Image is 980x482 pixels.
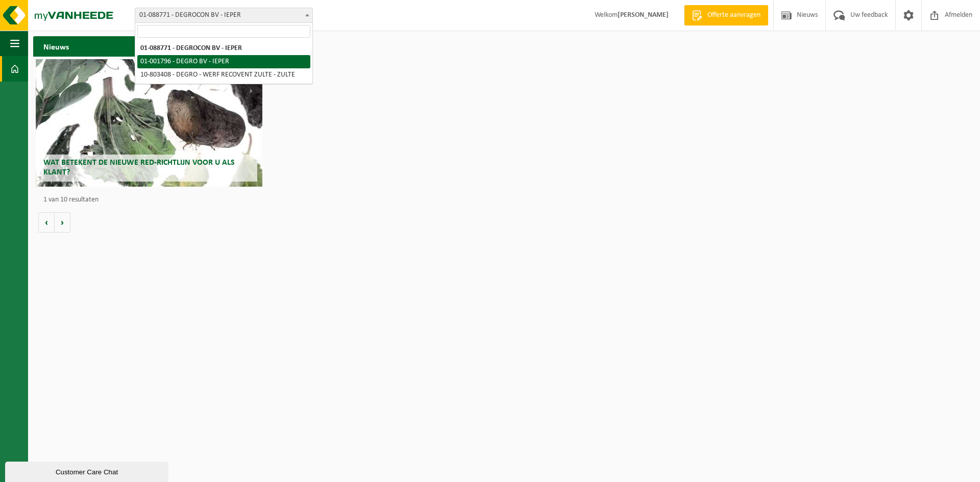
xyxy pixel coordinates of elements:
[135,8,312,22] span: 01-088771 - DEGROCON BV - IEPER
[135,8,313,23] span: 01-088771 - DEGROCON BV - IEPER
[5,460,170,482] iframe: chat widget
[43,196,260,204] p: 1 van 10 resultaten
[684,5,768,26] a: Offerte aanvragen
[137,42,310,55] li: 01-088771 - DEGROCON BV - IEPER
[705,10,763,20] span: Offerte aanvragen
[38,212,55,233] button: Vorige
[36,59,263,187] a: Wat betekent de nieuwe RED-richtlijn voor u als klant?
[618,11,669,19] strong: [PERSON_NAME]
[43,159,235,176] span: Wat betekent de nieuwe RED-richtlijn voor u als klant?
[137,68,310,82] li: 10-803408 - DEGRO - WERF RECOVENT ZULTE - ZULTE
[33,36,79,56] h2: Nieuws
[55,212,70,233] button: Volgende
[137,55,310,68] li: 01-001796 - DEGRO BV - IEPER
